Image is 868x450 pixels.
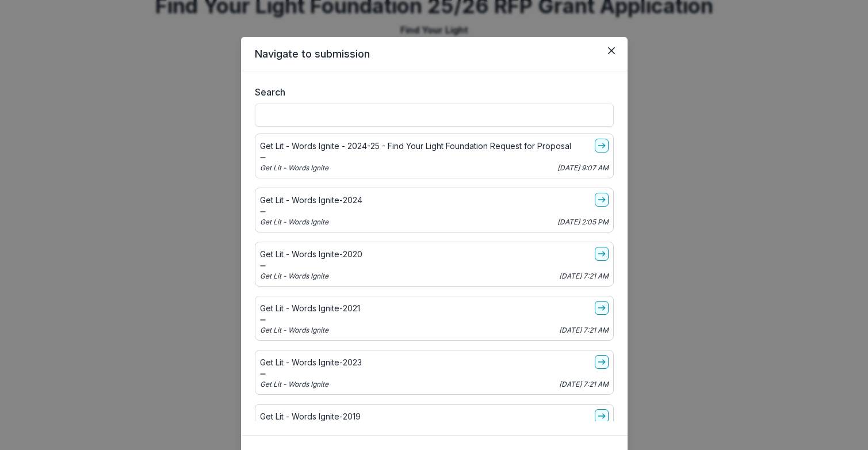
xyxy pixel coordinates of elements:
[260,217,328,227] p: Get Lit - Words Ignite
[260,271,328,281] p: Get Lit - Words Ignite
[260,163,328,173] p: Get Lit - Words Ignite
[595,139,609,152] a: go-to
[595,355,609,369] a: go-to
[260,379,328,390] p: Get Lit - Words Ignite
[260,356,362,368] p: Get Lit - Words Ignite-2023
[260,194,362,206] p: Get Lit - Words Ignite-2024
[559,379,609,390] p: [DATE] 7:21 AM
[595,301,609,315] a: go-to
[260,410,361,422] p: Get Lit - Words Ignite-2019
[595,247,609,261] a: go-to
[255,85,607,99] label: Search
[260,140,571,152] p: Get Lit - Words Ignite - 2024-25 - Find Your Light Foundation Request for Proposal
[595,409,609,423] a: go-to
[260,248,362,260] p: Get Lit - Words Ignite-2020
[557,163,609,173] p: [DATE] 9:07 AM
[557,217,609,227] p: [DATE] 2:05 PM
[559,325,609,335] p: [DATE] 7:21 AM
[559,271,609,281] p: [DATE] 7:21 AM
[260,302,360,314] p: Get Lit - Words Ignite-2021
[241,37,628,71] header: Navigate to submission
[595,193,609,207] a: go-to
[602,41,621,60] button: Close
[260,325,328,335] p: Get Lit - Words Ignite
